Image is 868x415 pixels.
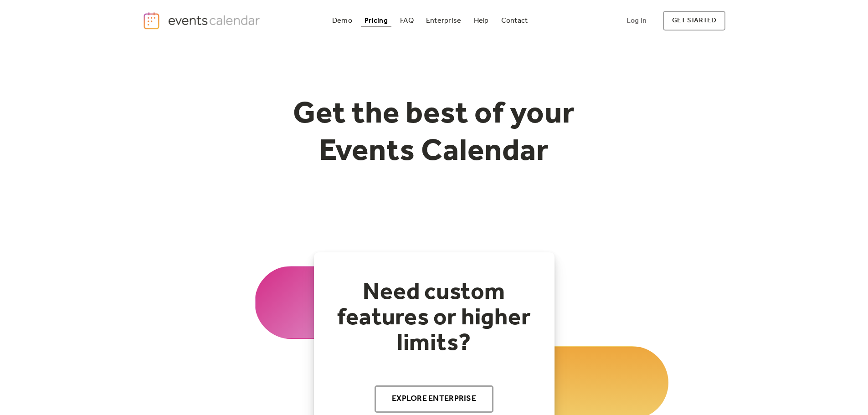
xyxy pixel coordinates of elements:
h1: Get the best of your Events Calendar [259,96,609,170]
h2: Need custom features or higher limits? [332,280,536,356]
div: Pricing [365,18,388,23]
div: Demo [332,18,352,23]
a: get started [663,11,725,31]
a: Contact [498,15,532,27]
div: FAQ [400,18,414,23]
a: Pricing [361,15,391,27]
a: Help [470,15,493,27]
a: Demo [329,15,356,27]
div: Enterprise [426,18,461,23]
div: Help [474,18,489,23]
a: Log In [617,11,656,31]
a: Enterprise [422,15,465,27]
a: Explore Enterprise [375,385,493,413]
div: Contact [501,18,528,23]
a: FAQ [396,15,417,27]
